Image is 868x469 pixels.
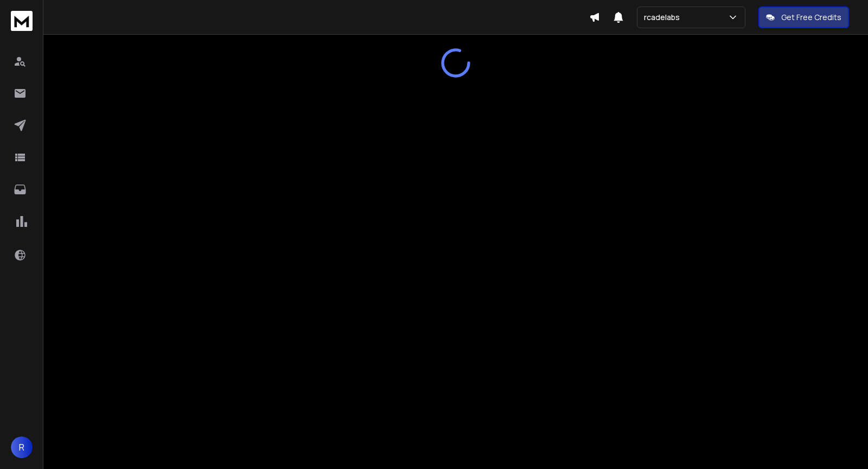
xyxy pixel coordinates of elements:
[11,436,33,458] button: R
[11,11,33,31] img: logo
[781,12,841,23] p: Get Free Credits
[644,12,684,23] p: rcadelabs
[758,7,849,28] button: Get Free Credits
